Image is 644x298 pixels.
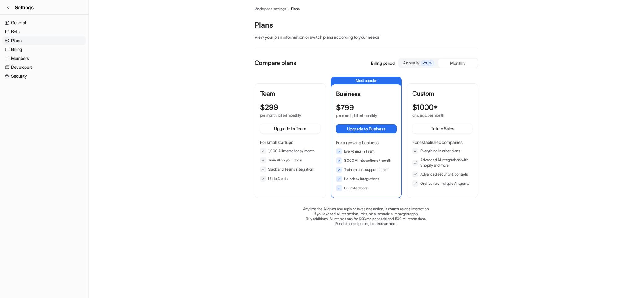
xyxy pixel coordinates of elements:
p: $ 799 [336,103,354,112]
button: Upgrade to Business [336,124,397,133]
span: Settings [15,4,34,11]
p: If you exceed AI interaction limits, no automatic surcharges apply. [255,211,478,216]
button: Upgrade to Team [260,124,320,133]
li: Up to 3 bots [260,176,320,182]
p: $ 1000* [412,103,438,112]
a: Plans [291,6,300,12]
p: Buy additional AI interactions for $99/mo per additional 500 AI interactions. [255,216,478,221]
button: Talk to Sales [412,124,472,133]
a: Members [2,54,86,63]
a: Plans [2,36,86,45]
li: Advanced AI integrations with Shopify and more [412,157,472,168]
p: $ 299 [260,103,278,112]
p: Plans [255,20,478,30]
a: Read detailed pricing breakdown here. [335,221,397,226]
p: per month, billed monthly [260,113,309,118]
p: Custom [412,89,472,98]
a: General [2,18,86,27]
li: 3,000 AI interactions / month [336,157,397,164]
p: View your plan information or switch plans according to your needs [255,34,478,40]
li: Unlimited bots [336,185,397,191]
li: Everything in Team [336,148,397,154]
li: Orchestrate multiple AI agents [412,180,472,187]
p: Most popular [331,77,402,84]
a: Billing [2,45,86,54]
li: Train AI on your docs [260,157,320,163]
li: 1,000 AI interactions / month [260,148,320,154]
div: Annually [401,60,436,66]
p: per month, billed monthly [336,113,386,118]
p: Billing period [371,60,394,66]
span: / [288,6,289,12]
li: Train on past support tickets [336,167,397,173]
p: For a growing business [336,139,397,146]
p: For small startups [260,139,320,145]
span: -20% [421,60,434,66]
li: Everything in other plans [412,148,472,154]
li: Advanced security & controls [412,171,472,177]
li: Helpdesk integrations [336,176,397,182]
p: onwards, per month [412,113,461,118]
a: Bots [2,27,86,36]
p: Business [336,89,397,99]
p: Team [260,89,320,98]
a: Security [2,72,86,80]
a: Workspace settings [255,6,286,12]
div: Monthly [438,59,478,68]
p: Compare plans [255,58,296,68]
p: Anytime the AI gives one reply or takes one action, it counts as one interaction. [255,207,478,211]
a: Developers [2,63,86,72]
p: For established companies [412,139,472,145]
li: Slack and Teams integration [260,166,320,172]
